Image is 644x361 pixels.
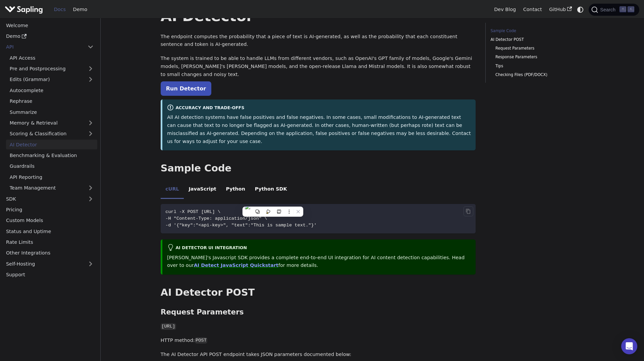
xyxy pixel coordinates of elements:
li: cURL [161,180,184,199]
a: API Access [6,53,97,63]
a: Autocomplete [6,85,97,95]
a: Edits (Grammar) [6,75,97,84]
a: Sample Code [491,28,582,34]
a: API Reporting [6,172,97,182]
a: GitHub [545,4,575,15]
div: Open Intercom Messenger [621,338,637,354]
a: AI Detector POST [491,37,582,43]
code: [URL] [161,323,176,330]
a: Contact [520,4,546,15]
p: The system is trained to be able to handle LLMs from different vendors, such as OpenAI's GPT fami... [161,55,476,78]
a: AI Detector [6,140,97,149]
a: Rate Limits [2,237,97,247]
a: Checking Files (PDF/DOCX) [495,72,579,78]
p: All AI detection systems have false positives and false negatives. In some cases, small modificat... [167,114,471,145]
p: HTTP method: [161,337,476,345]
a: Rephrase [6,96,97,106]
kbd: K [628,6,634,12]
button: Copy code to clipboard [464,206,474,216]
a: AI Detect JavaScript Quickstart [194,263,278,268]
p: [PERSON_NAME]'s Javascript SDK provides a complete end-to-end UI integration for AI content detec... [167,254,471,270]
button: Collapse sidebar category 'API' [84,42,97,52]
a: Tips [495,63,579,69]
a: Pricing [2,205,97,215]
a: Status and Uptime [2,226,97,236]
h2: AI Detector POST [161,287,476,299]
a: Support [2,270,97,280]
a: Welcome [2,20,97,30]
button: Search (Command+K) [589,4,639,16]
a: Pre and Postprocessing [6,64,97,74]
a: Request Parameters [495,45,579,52]
span: curl -X POST [URL] \ [165,209,220,214]
h2: Sample Code [161,162,476,174]
span: -H "Content-Type: application/json" \ [165,216,267,221]
li: JavaScript [184,180,221,199]
p: The AI Detector API POST endpoint takes JSON parameters documented below: [161,351,476,359]
a: Sapling.ai [5,5,45,14]
kbd: ⌘ [620,6,626,12]
a: Other Integrations [2,248,97,258]
a: Docs [50,4,69,15]
a: Summarize [6,107,97,117]
li: Python SDK [250,180,292,199]
li: Python [221,180,250,199]
h3: Request Parameters [161,308,476,317]
span: Search [598,7,620,12]
a: Guardrails [6,161,97,171]
a: Team Management [6,183,97,193]
a: Custom Models [2,216,97,225]
a: Self-Hosting [2,259,97,269]
span: -d '{"key":"<api-key>", "text":"This is sample text."}' [165,223,317,228]
button: Expand sidebar category 'SDK' [84,194,97,204]
a: Demo [69,4,91,15]
p: The endpoint computes the probability that a piece of text is AI-generated, as well as the probab... [161,33,476,49]
a: Dev Blog [490,4,519,15]
a: Demo [2,31,97,41]
a: Memory & Retrieval [6,118,97,128]
a: SDK [2,194,84,204]
button: Switch between dark and light mode (currently system mode) [576,5,585,14]
a: Response Parameters [495,54,579,60]
a: Scoring & Classification [6,129,97,139]
div: Accuracy and Trade-offs [167,104,471,112]
code: POST [195,337,208,344]
a: API [2,42,84,52]
a: Benchmarking & Evaluation [6,151,97,160]
img: Sapling.ai [5,5,43,14]
div: AI Detector UI integration [167,244,471,252]
a: Run Detector [161,81,211,96]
